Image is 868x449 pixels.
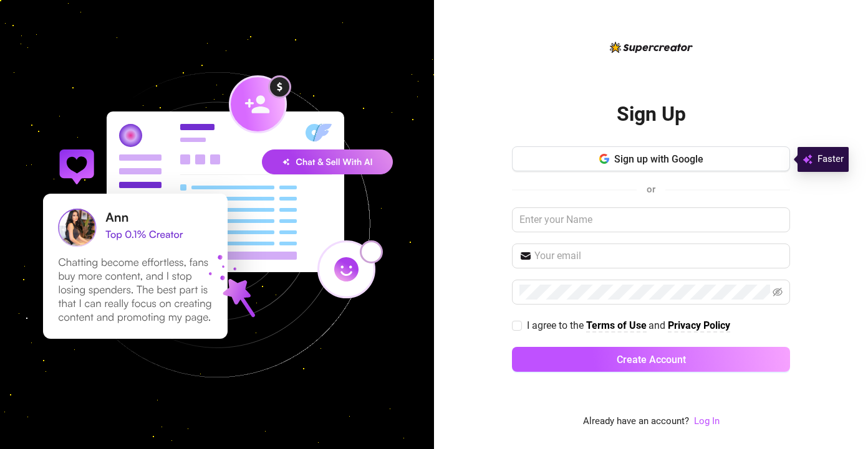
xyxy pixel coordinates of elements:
button: Sign up with Google [512,146,790,171]
a: Privacy Policy [668,319,730,333]
a: Log In [694,414,720,429]
span: and [649,319,668,331]
img: signup-background-D0MIrEPF.svg [1,9,433,440]
img: svg%3e [803,152,813,167]
strong: Privacy Policy [668,319,730,331]
h2: Sign Up [617,102,686,127]
img: logo-BBDzfeDw.svg [610,42,693,53]
a: Terms of Use [586,319,647,333]
span: or [647,184,655,195]
input: Your email [534,248,783,263]
button: Create Account [512,347,790,372]
span: Sign up with Google [614,153,703,165]
strong: Terms of Use [586,319,647,331]
span: eye-invisible [773,287,783,297]
a: Log In [694,415,720,427]
span: Faster [817,152,844,167]
span: I agree to the [527,319,586,331]
span: Create Account [617,354,686,366]
input: Enter your Name [512,207,790,232]
span: Already have an account? [583,414,689,429]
